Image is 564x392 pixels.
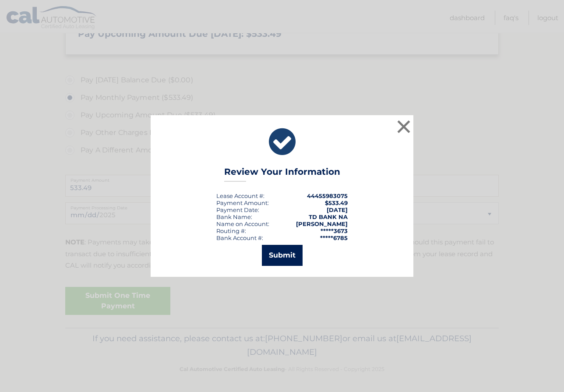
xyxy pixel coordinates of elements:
[216,220,269,227] div: Name on Account:
[216,192,264,199] div: Lease Account #:
[325,199,348,206] span: $533.49
[216,234,263,241] div: Bank Account #:
[395,118,412,135] button: ×
[216,227,246,234] div: Routing #:
[216,206,259,213] div: :
[216,206,258,213] span: Payment Date
[309,213,348,220] strong: TD BANK NA
[307,192,348,199] strong: 44455983075
[296,220,348,227] strong: [PERSON_NAME]
[216,199,269,206] div: Payment Amount:
[327,206,348,213] span: [DATE]
[224,166,340,182] h3: Review Your Information
[262,245,303,266] button: Submit
[216,213,252,220] div: Bank Name:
